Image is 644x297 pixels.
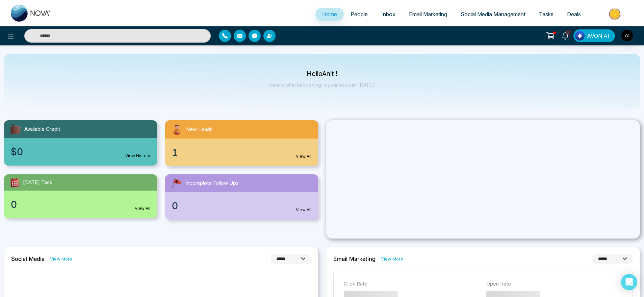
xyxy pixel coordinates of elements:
a: Incomplete Follow Ups0View All [161,174,322,220]
span: 1 [172,145,178,159]
a: Inbox [375,8,402,21]
span: 0 [172,199,178,213]
span: Inbox [381,11,395,18]
span: 2 [565,29,571,35]
p: Open Rate [486,280,622,288]
a: 2 [557,29,573,41]
span: Social Media Management [461,11,525,18]
span: $0 [11,145,23,159]
button: AVON AI [573,29,615,42]
img: Nova CRM Logo [11,5,51,22]
span: [DATE] Task [23,179,52,187]
a: Social Media Management [454,8,532,21]
span: New Leads [186,126,213,133]
a: Home [315,8,344,21]
img: newLeads.svg [171,123,183,136]
span: Available Credit [24,125,60,133]
a: View All [296,207,311,213]
div: Open Intercom Messenger [621,274,637,290]
span: Tasks [539,11,553,18]
a: View More [50,256,72,262]
a: Email Marketing [402,8,454,21]
a: View All [135,205,150,212]
h2: Social Media [11,255,45,262]
p: Hello Anit ! [269,71,375,77]
img: followUps.svg [171,177,183,189]
p: Click Rate [344,280,480,288]
a: Deals [560,8,588,21]
img: User Avatar [621,30,633,41]
img: Lead Flow [575,31,585,41]
img: todayTask.svg [9,177,20,188]
span: People [351,11,368,18]
span: 0 [11,197,17,212]
span: Home [322,11,337,18]
span: Email Marketing [409,11,447,18]
a: People [344,8,375,21]
a: Tasks [532,8,560,21]
img: availableCredit.svg [9,123,22,135]
a: View All [296,153,311,159]
a: New Leads1View All [161,120,322,166]
img: Market-place.gif [591,6,640,22]
a: View More [381,256,403,262]
span: Incomplete Follow Ups [185,179,239,187]
span: Deals [567,11,581,18]
a: View History [125,153,150,159]
span: AVON AI [587,32,609,40]
p: Here's what happening in your account [DATE]. [269,82,375,88]
h2: Email Marketing [333,255,376,262]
